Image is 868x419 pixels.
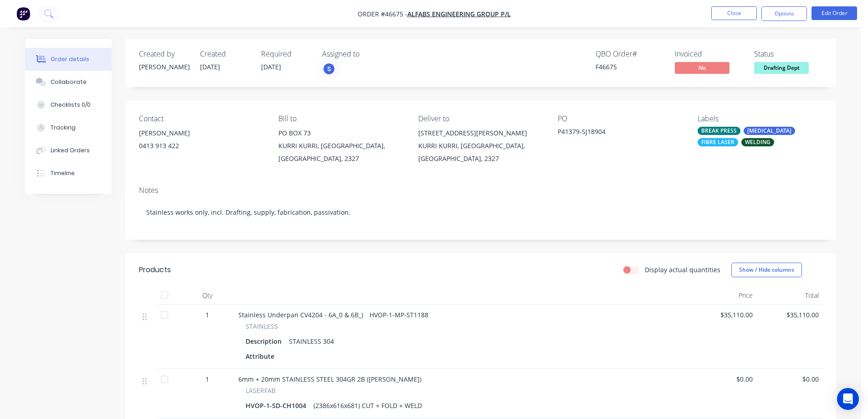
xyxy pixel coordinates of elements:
[418,127,543,165] div: [STREET_ADDRESS][PERSON_NAME]KURRI KURRI, [GEOGRAPHIC_DATA], [GEOGRAPHIC_DATA], 2327
[16,7,30,21] img: Factory
[407,10,511,18] a: ALFABS ENGINEERING GROUP P/L
[238,375,421,383] span: 6mm + 20mm STAINLESS STEEL 304GR 2B ([PERSON_NAME])
[139,186,822,195] div: Notes
[558,114,683,123] div: PO
[246,399,310,412] div: HVOP-1-SD-CH1004
[51,78,87,86] div: Collaborate
[756,286,822,305] div: Total
[51,124,76,132] div: Tracking
[285,335,338,348] div: STAINLESS 304
[675,62,729,73] span: No
[200,50,250,58] div: Created
[760,374,819,384] span: $0.00
[139,127,264,156] div: [PERSON_NAME]0413 913 422
[139,114,264,123] div: Contact
[246,335,285,348] div: Description
[278,127,403,165] div: PO BOX 73KURRI KURRI, [GEOGRAPHIC_DATA], [GEOGRAPHIC_DATA], 2327
[741,138,774,146] div: WELDING
[418,114,543,123] div: Deliver to
[51,169,75,177] div: Timeline
[139,198,822,226] div: Stainless works only, incl. Drafting, supply, fabrication, passivation.
[205,310,209,320] span: 1
[261,62,281,71] span: [DATE]
[25,71,112,93] button: Collaborate
[278,127,403,140] div: PO BOX 73
[694,374,753,384] span: $0.00
[139,50,189,58] div: Created by
[812,6,857,20] button: Edit Order
[754,62,809,76] button: Drafting Dept
[246,386,276,395] span: LASERFAB
[645,265,720,274] label: Display actual quantities
[261,50,311,58] div: Required
[139,264,171,275] div: Products
[418,140,543,165] div: KURRI KURRI, [GEOGRAPHIC_DATA], [GEOGRAPHIC_DATA], 2327
[25,116,112,139] button: Tracking
[731,263,802,277] button: Show / Hide columns
[322,62,336,76] button: S
[418,127,543,140] div: [STREET_ADDRESS][PERSON_NAME]
[246,350,278,363] div: Attribute
[200,62,220,71] span: [DATE]
[322,50,413,58] div: Assigned to
[238,310,428,319] span: Stainless Underpan CV4204 - 6A_0 & 6B_) HVOP-1-MP-ST1188
[51,55,89,63] div: Order details
[278,114,403,123] div: Bill to
[744,127,795,135] div: [MEDICAL_DATA]
[246,321,278,331] span: STAINLESS
[25,93,112,116] button: Checklists 0/0
[25,162,112,185] button: Timeline
[754,50,822,58] div: Status
[51,101,91,109] div: Checklists 0/0
[761,6,807,21] button: Options
[278,140,403,165] div: KURRI KURRI, [GEOGRAPHIC_DATA], [GEOGRAPHIC_DATA], 2327
[25,48,112,71] button: Order details
[698,127,740,135] div: BREAK PRESS
[51,146,90,155] div: Linked Orders
[698,114,822,123] div: Labels
[25,139,112,162] button: Linked Orders
[596,62,664,72] div: F46675
[139,62,189,72] div: [PERSON_NAME]
[690,286,756,305] div: Price
[205,374,209,384] span: 1
[694,310,753,320] span: $35,110.00
[310,399,426,412] div: (2386x616x681) CUT + FOLD + WELD
[760,310,819,320] span: $35,110.00
[711,6,757,20] button: Close
[139,127,264,140] div: [PERSON_NAME]
[180,286,235,305] div: Qty
[675,50,743,58] div: Invoiced
[139,140,264,152] div: 0413 913 422
[698,138,738,146] div: FIBRE LASER
[837,388,859,410] div: Open Intercom Messenger
[754,62,809,73] span: Drafting Dept
[558,127,672,140] div: P41379-SJ18904
[358,10,407,18] span: Order #46675 -
[596,50,664,58] div: QBO Order #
